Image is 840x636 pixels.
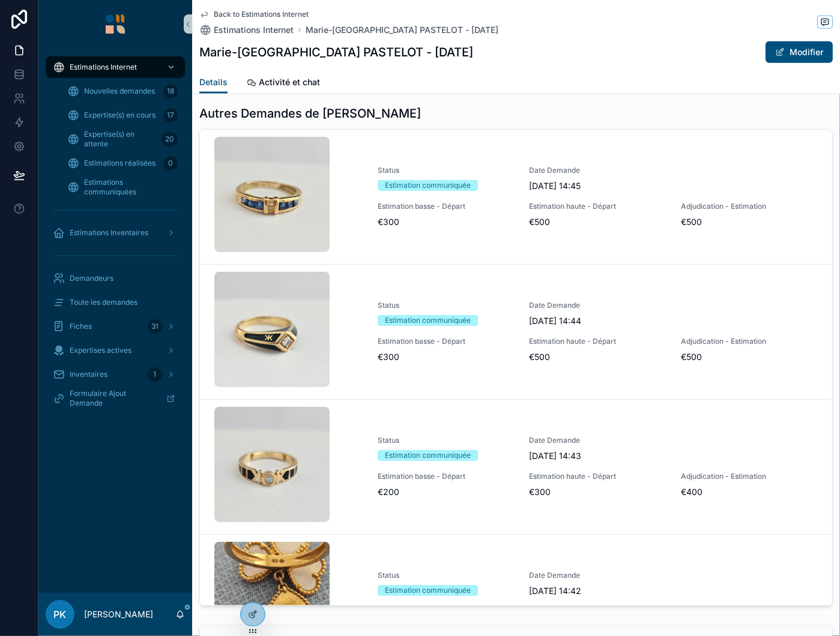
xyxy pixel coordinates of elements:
[529,571,742,580] span: Date Demande
[70,62,137,72] span: Estimations Internet
[163,156,178,170] div: 0
[163,84,178,98] div: 18
[200,130,832,264] a: StatusEstimation communiquéeDate Demande[DATE] 14:45Estimation basse - Départ€300Estimation haute...
[70,389,157,408] span: Formulaire Ajout Demande
[70,322,92,331] span: Fiches
[84,130,157,149] span: Expertise(s) en attente
[766,41,833,63] button: Modifier
[385,180,471,191] div: Estimation communiquée
[106,14,125,34] img: App logo
[84,608,153,620] p: [PERSON_NAME]
[163,108,178,122] div: 17
[529,337,666,346] span: Estimation haute - Départ
[148,319,162,334] div: 31
[70,370,107,379] span: Inventaires
[60,104,185,126] a: Expertise(s) en cours17
[529,216,666,228] span: €500
[200,399,832,534] a: StatusEstimation communiquéeDate Demande[DATE] 14:43Estimation basse - Départ€200Estimation haute...
[529,301,742,310] span: Date Demande
[70,274,113,283] span: Demandeurs
[162,132,178,146] div: 20
[54,607,67,622] span: PK
[60,152,185,174] a: Estimations réalisées0
[378,301,515,310] span: Status
[385,585,471,596] div: Estimation communiquée
[60,80,185,102] a: Nouvelles demandes18
[378,571,515,580] span: Status
[199,71,228,94] a: Details
[38,48,192,425] div: scrollable content
[60,128,185,150] a: Expertise(s) en attente20
[681,202,818,211] span: Adjudication - Estimation
[46,340,185,361] a: Expertises actives
[378,216,515,228] span: €300
[84,86,155,96] span: Nouvelles demandes
[529,436,742,445] span: Date Demande
[199,44,473,61] h1: Marie-[GEOGRAPHIC_DATA] PASTELOT - [DATE]
[214,407,330,522] div: A---Korloff-Bague-Or-Solitaire-Diamant-Initiales-K.jpg
[385,450,471,461] div: Estimation communiquée
[200,264,832,399] a: StatusEstimation communiquéeDate Demande[DATE] 14:44Estimation basse - Départ€300Estimation haute...
[529,585,742,597] span: [DATE] 14:42
[84,110,156,120] span: Expertise(s) en cours
[247,71,320,95] a: Activité et chat
[306,24,498,36] a: Marie-[GEOGRAPHIC_DATA] PASTELOT - [DATE]
[259,76,320,88] span: Activité et chat
[378,351,515,363] span: €300
[529,450,742,462] span: [DATE] 14:43
[70,298,137,307] span: Toute les demandes
[385,315,471,326] div: Estimation communiquée
[529,202,666,211] span: Estimation haute - Départ
[529,351,666,363] span: €500
[46,316,185,337] a: Fiches31
[46,292,185,313] a: Toute les demandes
[84,158,156,168] span: Estimations réalisées
[681,216,818,228] span: €500
[46,388,185,409] a: Formulaire Ajout Demande
[378,472,515,481] span: Estimation basse - Départ
[46,364,185,385] a: Inventaires1
[681,472,818,481] span: Adjudication - Estimation
[148,367,162,382] div: 1
[214,137,330,252] div: C---Korloff-Bague-Alliance-Or-Diamant-Saphir.jpg
[199,105,421,122] h1: Autres Demandes de [PERSON_NAME]
[199,10,309,19] a: Back to Estimations Internet
[529,486,666,498] span: €300
[214,24,294,36] span: Estimations Internet
[70,228,148,238] span: Estimations Inventaires
[681,351,818,363] span: €500
[378,436,515,445] span: Status
[60,176,185,198] a: Estimations communiquées
[70,346,131,355] span: Expertises actives
[378,337,515,346] span: Estimation basse - Départ
[529,472,666,481] span: Estimation haute - Départ
[681,337,818,346] span: Adjudication - Estimation
[214,272,330,387] div: B---Korloff-Bague-Or-Diamant.jpg
[46,222,185,244] a: Estimations Inventaires
[529,180,742,192] span: [DATE] 14:45
[378,202,515,211] span: Estimation basse - Départ
[84,178,173,197] span: Estimations communiquées
[378,166,515,175] span: Status
[199,24,294,36] a: Estimations Internet
[378,486,515,498] span: €200
[681,486,818,498] span: €400
[529,315,742,327] span: [DATE] 14:44
[46,56,185,78] a: Estimations Internet
[529,166,742,175] span: Date Demande
[46,268,185,289] a: Demandeurs
[199,76,228,88] span: Details
[214,10,309,19] span: Back to Estimations Internet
